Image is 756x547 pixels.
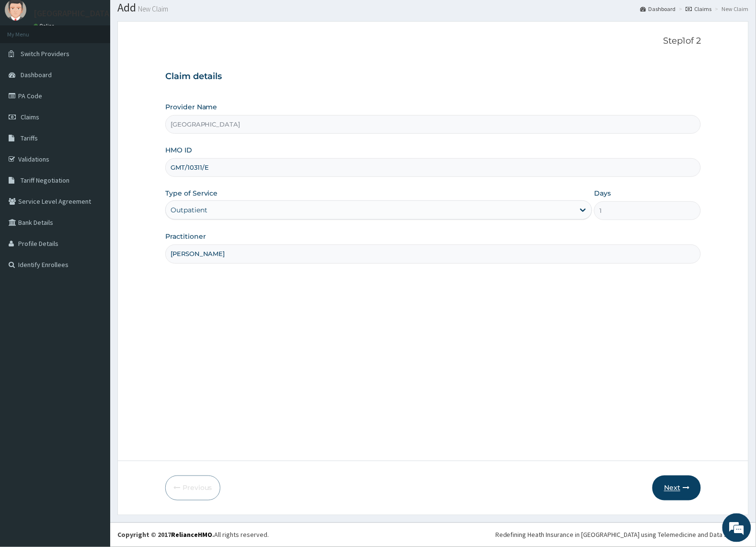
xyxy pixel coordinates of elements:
[21,176,69,185] span: Tariff Negotiation
[165,476,220,500] button: Previous
[117,1,749,14] h1: Add
[21,70,52,79] span: Dashboard
[641,5,676,13] a: Dashboard
[713,5,749,13] li: New Claim
[686,5,712,13] a: Claims
[165,232,206,241] label: Practitioner
[21,113,39,121] span: Claims
[165,102,218,112] label: Provider Name
[110,523,756,547] footer: All rights reserved.
[165,158,701,177] input: Enter HMO ID
[117,531,214,539] strong: Copyright © 2017 .
[171,531,212,539] a: RelianceHMO
[5,262,183,295] textarea: Type your message and hit 'Enter'
[594,188,611,198] label: Days
[165,36,701,47] p: Step 1 of 2
[165,244,701,263] input: Enter Name
[157,5,180,28] div: Minimize live chat window
[165,71,701,82] h3: Claim details
[495,530,749,540] div: Redefining Heath Insurance in [GEOGRAPHIC_DATA] using Telemedicine and Data Science!
[34,9,113,18] p: [GEOGRAPHIC_DATA]
[165,145,192,155] label: HMO ID
[136,5,168,12] small: New Claim
[171,205,207,215] div: Outpatient
[653,476,701,500] button: Next
[21,134,38,142] span: Tariffs
[34,23,57,29] a: Online
[56,121,132,218] span: We're online!
[50,54,161,66] div: Chat with us now
[21,49,69,58] span: Switch Providers
[18,48,39,72] img: d_794563401_company_1708531726252_794563401
[165,188,218,198] label: Type of Service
